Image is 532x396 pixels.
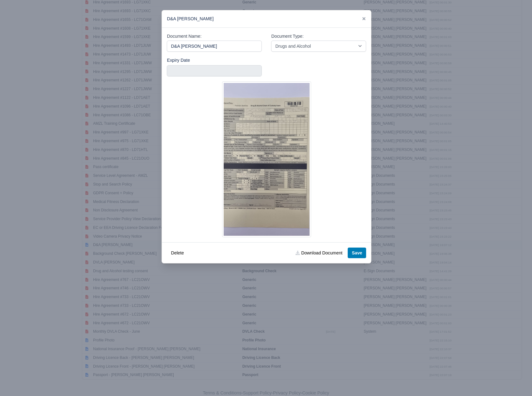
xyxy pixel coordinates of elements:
button: Save [348,248,366,258]
div: D&A [PERSON_NAME] [162,10,371,28]
button: Delete [167,248,188,258]
label: Document Name: [167,33,201,40]
label: Expiry Date [167,57,190,64]
iframe: Chat Widget [420,324,532,396]
label: Document Type: [271,33,303,40]
a: Download Document [291,248,346,258]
